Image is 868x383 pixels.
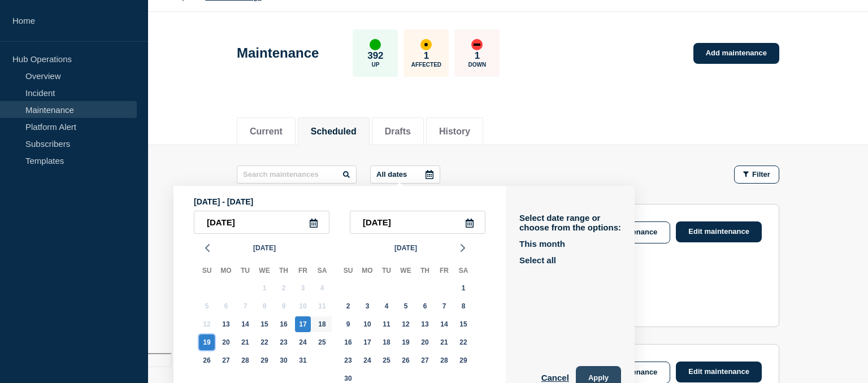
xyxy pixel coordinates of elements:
div: Friday, Nov 14, 2025 [436,316,452,332]
p: 1 [475,50,480,62]
a: Add maintenance [693,43,779,64]
button: Drafts [385,127,411,137]
input: YYYY-MM-DD [350,211,485,234]
div: Tuesday, Nov 18, 2025 [379,334,394,350]
a: Edit maintenance [676,362,762,382]
div: Monday, Nov 10, 2025 [359,316,375,332]
div: Wednesday, Nov 5, 2025 [398,298,414,314]
button: All dates [370,166,440,184]
div: Saturday, Oct 4, 2025 [314,280,330,296]
div: Sunday, Nov 9, 2025 [340,316,356,332]
div: Monday, Oct 20, 2025 [218,334,234,350]
div: Wednesday, Oct 8, 2025 [257,298,272,314]
button: Select all [519,255,556,265]
div: Saturday, Oct 11, 2025 [314,298,330,314]
span: [DATE] [394,240,417,256]
div: Wednesday, Nov 26, 2025 [398,352,414,368]
div: Friday, Oct 17, 2025 [295,316,311,332]
div: Friday, Oct 10, 2025 [295,298,311,314]
div: Wednesday, Oct 29, 2025 [257,352,272,368]
div: Fr [435,264,454,279]
p: Up [371,62,379,68]
div: Tu [377,264,396,279]
div: We [255,264,274,279]
div: Thursday, Oct 30, 2025 [276,352,292,368]
button: History [439,127,470,137]
div: up [370,39,381,50]
div: Tuesday, Oct 28, 2025 [237,352,253,368]
div: Fr [293,264,313,279]
div: Sunday, Oct 5, 2025 [199,298,215,314]
p: 392 [367,50,383,62]
p: Down [468,62,487,68]
div: Thursday, Nov 6, 2025 [417,298,433,314]
input: Search maintenances [237,166,357,184]
div: Monday, Nov 24, 2025 [359,352,375,368]
div: Saturday, Nov 22, 2025 [455,334,471,350]
div: Friday, Nov 7, 2025 [436,298,452,314]
div: Tuesday, Oct 14, 2025 [237,316,253,332]
div: Friday, Oct 24, 2025 [295,334,311,350]
button: Scheduled [311,127,357,137]
div: Sunday, Nov 16, 2025 [340,334,356,350]
h1: Maintenance [237,45,319,61]
div: Saturday, Oct 25, 2025 [314,334,330,350]
p: 1 [424,50,429,62]
button: Current [250,127,283,137]
div: Wednesday, Oct 1, 2025 [257,280,272,296]
div: Sa [313,264,332,279]
button: Filter [734,166,779,184]
div: Thursday, Nov 20, 2025 [417,334,433,350]
div: Sunday, Oct 12, 2025 [199,316,215,332]
div: Sunday, Oct 26, 2025 [199,352,215,368]
div: Friday, Nov 21, 2025 [436,334,452,350]
div: Wednesday, Nov 19, 2025 [398,334,414,350]
p: All dates [376,170,407,179]
div: Friday, Oct 31, 2025 [295,352,311,368]
div: Saturday, Oct 18, 2025 [314,316,330,332]
div: Sunday, Nov 23, 2025 [340,352,356,368]
div: Thursday, Nov 27, 2025 [417,352,433,368]
div: Tu [236,264,255,279]
button: [DATE] [390,240,422,256]
div: Monday, Nov 17, 2025 [359,334,375,350]
a: Edit maintenance [676,221,762,242]
button: This month [519,239,565,249]
p: Select date range or choose from the options: [519,213,621,232]
div: Monday, Oct 6, 2025 [218,298,234,314]
div: Saturday, Nov 1, 2025 [455,280,471,296]
div: Tuesday, Nov 4, 2025 [379,298,394,314]
div: Wednesday, Oct 15, 2025 [257,316,272,332]
div: Thursday, Oct 2, 2025 [276,280,292,296]
button: [DATE] [249,240,280,256]
div: Su [338,264,358,279]
div: Tuesday, Oct 7, 2025 [237,298,253,314]
div: Tuesday, Oct 21, 2025 [237,334,253,350]
div: Thursday, Nov 13, 2025 [417,316,433,332]
span: [DATE] [253,240,276,256]
div: affected [420,39,432,50]
div: Saturday, Nov 8, 2025 [455,298,471,314]
div: Tuesday, Nov 11, 2025 [379,316,394,332]
div: Thursday, Oct 9, 2025 [276,298,292,314]
div: Wednesday, Oct 22, 2025 [257,334,272,350]
div: Thursday, Oct 16, 2025 [276,316,292,332]
div: Su [197,264,216,279]
div: We [396,264,415,279]
div: Sa [454,264,473,279]
div: Th [415,264,435,279]
div: Saturday, Nov 29, 2025 [455,352,471,368]
input: YYYY-MM-DD [194,211,329,234]
div: Tuesday, Nov 25, 2025 [379,352,394,368]
div: Mo [216,264,236,279]
div: Saturday, Nov 15, 2025 [455,316,471,332]
div: Mo [358,264,377,279]
div: down [471,39,483,50]
div: Wednesday, Nov 12, 2025 [398,316,414,332]
p: [DATE] - [DATE] [194,197,485,206]
div: Monday, Oct 13, 2025 [218,316,234,332]
div: Friday, Nov 28, 2025 [436,352,452,368]
div: Thursday, Oct 23, 2025 [276,334,292,350]
div: Monday, Oct 27, 2025 [218,352,234,368]
div: Sunday, Oct 19, 2025 [199,334,215,350]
